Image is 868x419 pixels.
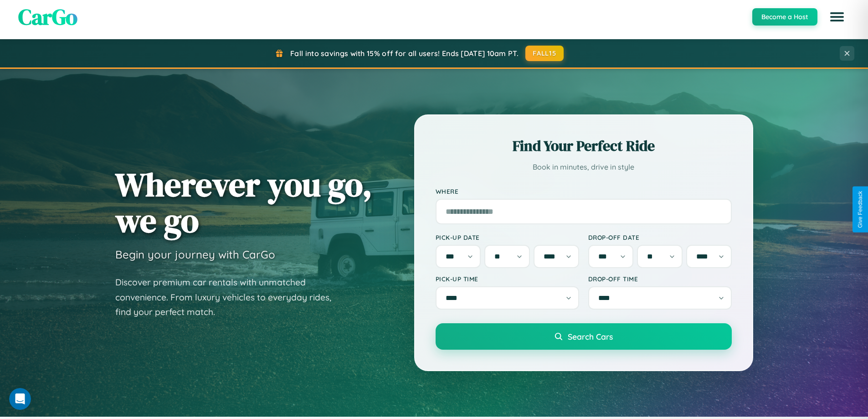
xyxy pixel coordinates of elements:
button: Search Cars [436,323,732,350]
p: Discover premium car rentals with unmatched convenience. From luxury vehicles to everyday rides, ... [115,275,343,320]
h1: Wherever you go, we go [115,166,372,238]
label: Drop-off Date [588,233,732,241]
p: Book in minutes, drive in style [436,160,732,174]
button: Become a Host [752,8,817,26]
label: Pick-up Date [436,233,579,241]
span: CarGo [18,2,77,32]
span: Search Cars [568,331,613,341]
label: Drop-off Time [588,275,732,283]
button: FALL15 [525,46,564,61]
button: Open menu [824,4,850,30]
h2: Find Your Perfect Ride [436,136,732,156]
h3: Begin your journey with CarGo [115,248,275,261]
label: Where [436,187,732,195]
iframe: Intercom live chat [9,388,31,410]
div: Give Feedback [857,191,863,228]
label: Pick-up Time [436,275,579,283]
span: Fall into savings with 15% off for all users! Ends [DATE] 10am PT. [290,49,519,58]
